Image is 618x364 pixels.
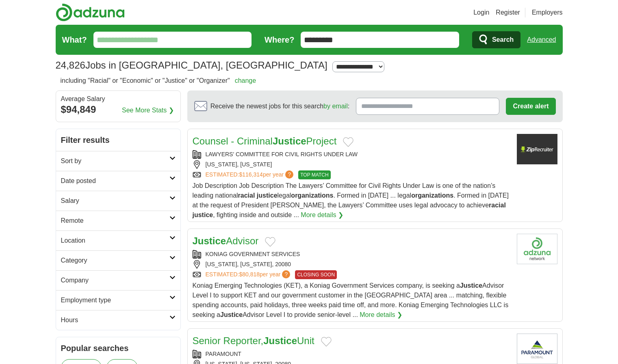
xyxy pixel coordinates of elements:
[492,32,514,48] span: Search
[257,192,278,199] strong: justice
[517,234,557,264] img: Company logo
[61,216,169,226] h2: Remote
[282,270,290,278] span: ?
[62,34,87,46] label: What?
[193,160,510,169] div: [US_STATE], [US_STATE]
[291,192,333,199] strong: organizations
[411,192,453,199] strong: organizations
[532,8,563,17] a: Employers
[61,76,256,86] h2: including "Racial" or "Economic" or "Justice" or "Organizer"
[321,337,332,347] button: Add to favorite jobs
[496,8,520,17] a: Register
[56,129,180,151] h2: Filter results
[61,176,169,186] h2: Date posted
[517,134,557,164] img: Company logo
[56,151,180,171] a: Sort by
[263,335,297,346] strong: Justice
[206,270,292,279] a: ESTIMATED:$80,818per year?
[193,211,213,218] strong: justice
[323,103,348,110] a: by email
[460,282,482,289] strong: Justice
[56,171,180,191] a: Date posted
[193,150,510,159] div: LAWYERS' COMMITTEE FOR CIVIL RIGHTS UNDER LAW
[193,250,510,258] div: KONIAG GOVERNMENT SERVICES
[56,290,180,310] a: Employment type
[56,3,125,22] img: Adzuna logo
[193,260,510,269] div: [US_STATE], [US_STATE], 20080
[295,270,337,279] span: CLOSING SOON
[220,311,243,318] strong: Justice
[61,342,176,354] h2: Popular searches
[239,171,262,178] span: $116,314
[56,211,180,230] a: Remote
[193,335,314,346] a: Senior Reporter,JusticeUnit
[56,230,180,250] a: Location
[489,202,506,209] strong: racial
[61,276,169,285] h2: Company
[527,32,556,48] a: Advanced
[56,310,180,330] a: Hours
[238,192,255,199] strong: racial
[193,235,226,246] strong: Justice
[122,106,174,115] a: See More Stats ❯
[61,236,169,246] h2: Location
[61,256,169,265] h2: Category
[343,137,353,147] button: Add to favorite jobs
[56,58,85,73] span: 24,826
[61,196,169,206] h2: Salary
[61,156,169,166] h2: Sort by
[56,250,180,270] a: Category
[193,136,337,146] a: Counsel - CriminalJusticeProject
[285,170,293,179] span: ?
[265,34,294,46] label: Where?
[61,96,176,102] div: Average Salary
[193,235,259,246] a: JusticeAdvisor
[239,271,260,278] span: $80,818
[273,136,306,146] strong: Justice
[360,310,402,320] a: More details ❯
[517,334,557,364] img: Paramount Global logo
[193,282,509,318] span: Koniag Emerging Technologies (KET), a Koniag Government Services company, is seeking a Advisor Le...
[473,8,489,17] a: Login
[298,170,330,179] span: TOP MATCH
[56,191,180,211] a: Salary
[193,182,509,218] span: Job Description Job Description The Lawyers’ Committee for Civil Rights Under Law is one of the n...
[210,101,349,111] span: Receive the newest jobs for this search :
[506,98,555,115] button: Create alert
[206,170,295,179] a: ESTIMATED:$116,314per year?
[235,77,256,84] a: change
[206,351,241,357] a: PARAMOUNT
[265,237,275,247] button: Add to favorite jobs
[61,295,169,305] h2: Employment type
[56,60,327,71] h1: Jobs in [GEOGRAPHIC_DATA], [GEOGRAPHIC_DATA]
[61,315,169,325] h2: Hours
[301,210,343,220] a: More details ❯
[56,270,180,290] a: Company
[61,102,176,117] div: $94,849
[472,31,520,48] button: Search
